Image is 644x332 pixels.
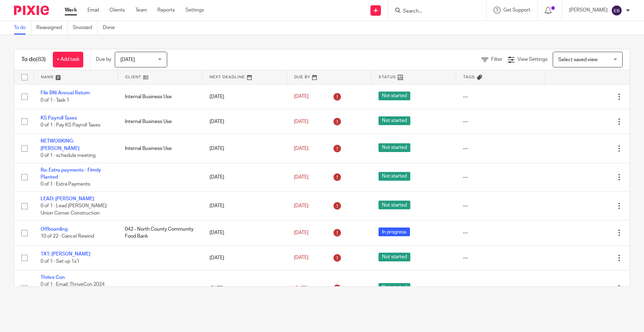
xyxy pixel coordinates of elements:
td: 042 - North County Community Food Bank [118,221,202,245]
span: Not started [378,172,410,181]
td: [DATE] [203,84,287,109]
span: [DATE] [294,203,309,208]
a: KS Payroll Taxes [41,116,77,121]
a: File BNi Annual Return [41,91,90,95]
div: --- [463,229,538,236]
span: [DATE] [294,286,309,291]
td: [DATE] [203,270,287,306]
span: [DATE] [120,57,135,62]
span: (83) [36,57,46,62]
a: Snoozed [73,21,98,35]
img: Pixie [14,6,49,15]
p: Due by [96,56,111,63]
span: 0 of 1 · Set up 1x1 [41,259,79,264]
span: 0 of 1 · Pay KS Payroll Taxes [41,123,100,128]
a: Reassigned [36,21,68,35]
span: [DATE] [294,175,309,180]
h1: To do [21,56,46,63]
img: svg%3E [611,5,622,16]
a: NETWORKING: [PERSON_NAME] [41,139,79,151]
span: 10 of 22 · Cancel Rewind [41,234,94,239]
span: Not started [378,116,410,125]
a: Offboarding [41,227,68,232]
span: 0 of 1 · Lead [PERSON_NAME]: Union Corner Construction [41,203,107,216]
span: 0 of 1 · schedule meeting [41,153,95,158]
span: [DATE] [294,230,309,235]
a: LEAD: [PERSON_NAME] [41,196,94,201]
td: [DATE] [203,192,287,220]
a: 1X1: [PERSON_NAME] [41,252,90,257]
a: Settings [185,7,204,14]
span: Not started [378,143,410,152]
a: Work [65,7,77,14]
a: Team [135,7,147,14]
a: Re: Extra payments - Firmly Planted [41,168,101,180]
span: Filter [491,57,502,62]
span: Not started [378,92,410,100]
td: [DATE] [203,221,287,245]
div: --- [463,145,538,152]
span: [DATE] [294,146,309,151]
span: 0 of 1 · Email: ThriveCon 2024 (Vendors, Non-Profits, & Members) [41,282,105,302]
a: To do [14,21,31,35]
input: Search [402,8,465,15]
td: Internal Business Use [118,134,202,163]
span: Select saved view [558,57,597,62]
span: Get Support [503,8,530,13]
td: [DATE] [203,134,287,163]
td: Internal Business Use [118,84,202,109]
td: [DATE] [203,245,287,270]
td: Internal Business Use [118,109,202,134]
span: 0 of 1 · Task 1 [41,98,69,103]
a: Thrive Con [41,275,65,280]
div: --- [463,93,538,100]
a: Email [87,7,99,14]
span: [DATE] [294,94,309,99]
span: [DATE] [294,255,309,260]
td: [DATE] [203,109,287,134]
td: [DATE] [203,163,287,192]
span: Not started [378,201,410,209]
div: --- [463,174,538,181]
div: --- [463,202,538,209]
span: 0 of 1 · Extra Payments [41,182,90,187]
a: + Add task [53,52,83,67]
span: [DATE] [294,119,309,124]
span: Not started [378,253,410,261]
p: [PERSON_NAME] [569,7,608,14]
a: Done [103,21,120,35]
a: Reports [157,7,175,14]
span: View Settings [517,57,547,62]
div: --- [463,254,538,261]
a: Clients [109,7,125,14]
span: Not started [378,283,410,292]
div: --- [463,285,538,292]
span: Tags [463,75,475,79]
div: --- [463,118,538,125]
span: In progress [378,228,410,236]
